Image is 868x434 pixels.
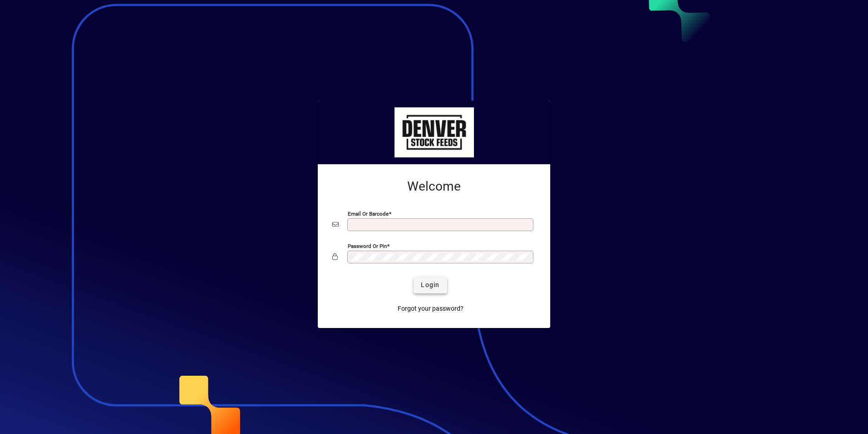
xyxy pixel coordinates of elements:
[348,210,389,217] mat-label: Email or Barcode
[332,179,536,194] h2: Welcome
[414,277,447,293] button: Login
[394,301,467,317] a: Forgot your password?
[421,280,439,290] span: Login
[398,304,464,313] span: Forgot your password?
[348,242,387,249] mat-label: Password or Pin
